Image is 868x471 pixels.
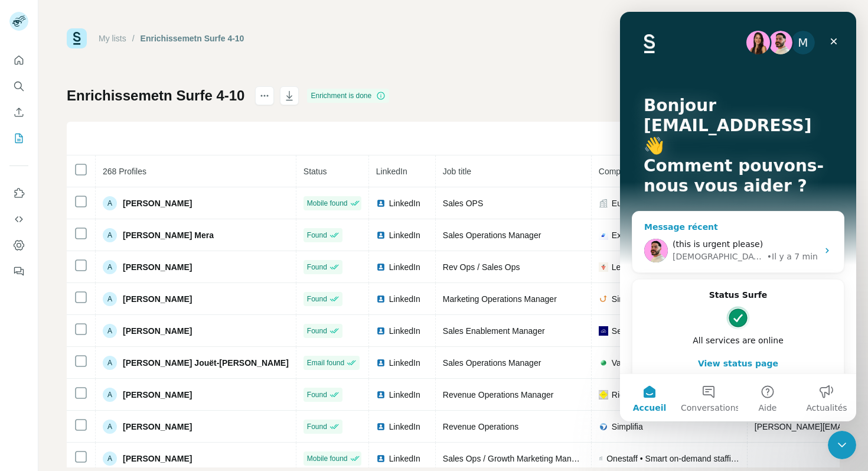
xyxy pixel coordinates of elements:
div: A [103,451,117,466]
button: Use Surfe API [9,209,28,230]
img: LinkedIn logo [376,230,386,240]
span: [PERSON_NAME] [123,197,192,209]
div: A [103,292,117,306]
span: [PERSON_NAME] [123,293,192,305]
span: Rev Ops / Sales Ops [443,262,520,272]
button: actions [255,86,274,105]
button: Dashboard [9,235,28,256]
img: company-logo [599,422,608,431]
span: Sales Operations Manager [443,358,541,368]
img: company-logo [599,294,608,304]
li: / [132,33,135,44]
h1: Enrichissemetn Surfe 4-10 [67,86,244,105]
span: [PERSON_NAME] [123,389,192,401]
span: Simplifia [612,421,643,433]
span: Found [307,294,327,304]
span: LinkedIn [389,421,420,433]
img: LinkedIn logo [376,390,386,399]
span: LinkedIn [389,197,420,209]
div: A [103,196,117,210]
span: Sales Enablement Manager [443,326,545,336]
span: Email found [307,358,344,368]
span: Company [599,167,634,176]
span: LinkedIn [389,389,420,401]
span: [PERSON_NAME] [123,453,192,464]
button: Enrich CSV [9,102,28,123]
iframe: Intercom live chat [620,12,856,421]
span: Marketing Operations Manager [443,294,557,304]
img: company-logo [599,358,608,368]
span: Les Grappes [612,261,659,273]
span: LinkedIn [389,325,420,337]
span: Mobile found [307,453,348,464]
span: [PERSON_NAME] Mera [123,229,214,241]
span: Found [307,230,327,241]
button: Use Surfe on LinkedIn [9,183,28,204]
span: Expensya [612,229,648,241]
img: LinkedIn logo [376,358,386,368]
span: Sellsy [612,325,634,337]
div: A [103,260,117,274]
button: Quick start [9,50,28,71]
span: Sales Operations Manager [443,230,541,240]
div: A [103,388,117,402]
span: European Sales Group [612,197,696,209]
div: A [103,420,117,434]
a: My lists [99,34,126,43]
div: A [103,356,117,370]
span: LinkedIn [389,293,420,305]
span: LinkedIn [389,357,420,369]
span: [PERSON_NAME] Jouët-[PERSON_NAME] [123,357,289,369]
span: [PERSON_NAME] [123,261,192,273]
span: Riot [612,389,626,401]
span: [PERSON_NAME] [123,325,192,337]
img: LinkedIn logo [376,422,386,431]
span: 268 Profiles [103,167,146,176]
span: Found [307,262,327,272]
span: Mobile found [307,198,348,209]
img: LinkedIn logo [376,454,386,463]
span: LinkedIn [389,453,420,464]
span: Revenue Operations [443,422,518,431]
span: Sindup [612,293,638,305]
button: Search [9,76,28,97]
img: LinkedIn logo [376,199,386,208]
img: company-logo [599,262,608,272]
span: Found [307,326,327,336]
img: LinkedIn logo [376,326,386,336]
span: Job title [443,167,471,176]
span: LinkedIn [376,167,407,176]
div: A [103,324,117,338]
span: Sales Ops / Growth Marketing Manager [443,454,588,463]
span: Status [304,167,327,176]
span: [PERSON_NAME] [123,421,192,433]
div: A [103,228,117,242]
div: Enrichment is done [307,89,389,103]
img: Surfe Logo [67,28,87,48]
span: Revenue Operations Manager [443,390,554,399]
img: LinkedIn logo [376,294,386,304]
img: company-logo [599,390,608,399]
img: LinkedIn logo [376,262,386,272]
